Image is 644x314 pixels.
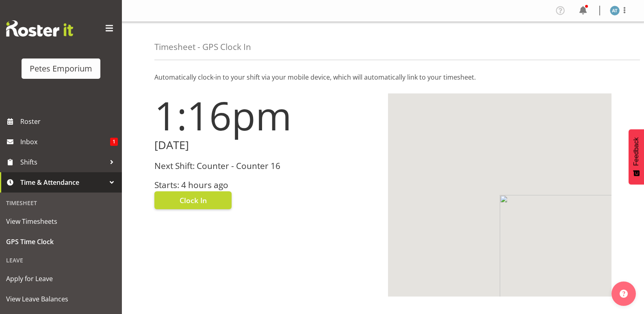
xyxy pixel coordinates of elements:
[6,215,116,227] span: View Timesheets
[154,42,251,52] h4: Timesheet - GPS Clock In
[2,289,120,309] a: View Leave Balances
[30,63,92,75] div: Petes Emporium
[620,290,628,298] img: help-xxl-2.png
[20,176,106,188] span: Time & Attendance
[154,93,378,137] h1: 1:16pm
[2,195,120,211] div: Timesheet
[6,273,116,285] span: Apply for Leave
[2,269,120,289] a: Apply for Leave
[154,72,611,82] p: Automatically clock-in to your shift via your mobile device, which will automatically link to you...
[154,161,378,171] h3: Next Shift: Counter - Counter 16
[180,195,207,206] span: Clock In
[2,211,120,232] a: View Timesheets
[20,115,118,128] span: Roster
[154,180,378,190] h3: Starts: 4 hours ago
[2,252,120,269] div: Leave
[610,6,620,15] img: alex-micheal-taniwha5364.jpg
[6,236,116,248] span: GPS Time Clock
[154,191,232,209] button: Clock In
[633,137,640,166] span: Feedback
[110,138,118,146] span: 1
[2,232,120,252] a: GPS Time Clock
[629,129,644,184] button: Feedback - Show survey
[20,136,110,148] span: Inbox
[20,156,106,168] span: Shifts
[154,139,378,152] h2: [DATE]
[6,20,73,37] img: Rosterit website logo
[6,293,116,305] span: View Leave Balances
